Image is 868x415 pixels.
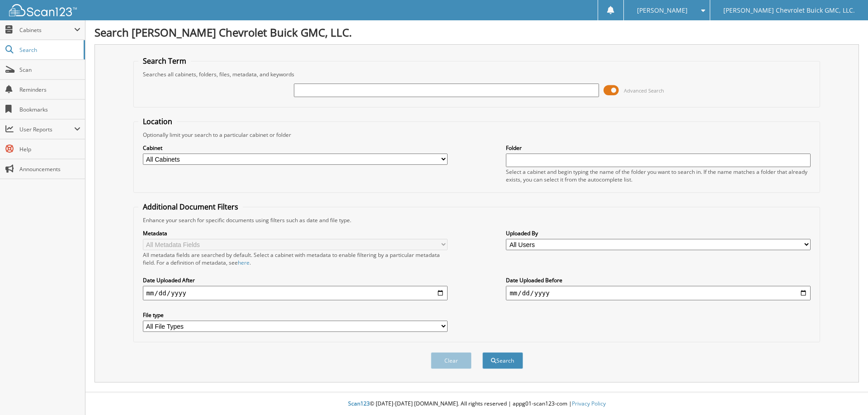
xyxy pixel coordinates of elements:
img: scan123-logo-white.svg [9,4,77,16]
label: Folder [506,144,811,152]
legend: Location [138,117,177,126]
span: Announcements [19,165,80,173]
label: Date Uploaded Before [506,276,811,284]
div: All metadata fields are searched by default. Select a cabinet with metadata to enable filtering b... [143,251,448,266]
input: end [506,286,811,300]
a: Privacy Policy [572,400,606,407]
span: [PERSON_NAME] [637,8,688,13]
label: Date Uploaded After [143,276,448,284]
span: Scan [19,66,80,74]
div: Enhance your search for specific documents using filters such as date and file type. [138,216,816,224]
span: Bookmarks [19,106,80,113]
div: Searches all cabinets, folders, files, metadata, and keywords [138,70,816,78]
span: Help [19,145,80,153]
legend: Additional Document Filters [138,202,243,212]
input: start [143,286,448,300]
label: File type [143,311,448,319]
span: User Reports [19,126,74,133]
label: Cabinet [143,144,448,152]
span: Cabinets [19,26,74,34]
span: Advanced Search [624,87,664,94]
span: Scan123 [348,400,370,407]
h1: Search [PERSON_NAME] Chevrolet Buick GMC, LLC. [94,25,859,40]
span: Search [19,46,79,54]
span: Reminders [19,86,80,93]
div: Select a cabinet and begin typing the name of the folder you want to search in. If the name match... [506,168,811,183]
label: Metadata [143,229,448,237]
div: Optionally limit your search to a particular cabinet or folder [138,131,816,139]
div: © [DATE]-[DATE] [DOMAIN_NAME]. All rights reserved | appg01-scan123-com | [85,393,868,415]
label: Uploaded By [506,229,811,237]
span: [PERSON_NAME] Chevrolet Buick GMC, LLC. [723,8,855,13]
button: Clear [431,352,472,369]
iframe: Chat Widget [823,372,868,415]
legend: Search Term [138,56,191,66]
a: here [238,259,250,266]
button: Search [482,352,523,369]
